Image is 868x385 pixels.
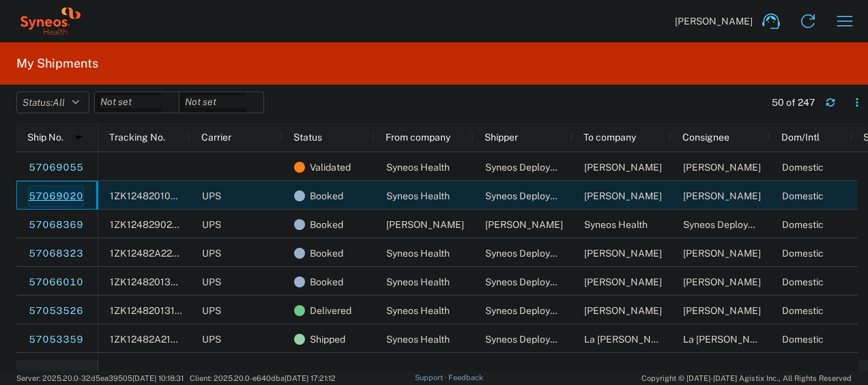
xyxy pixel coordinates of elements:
span: Megan Tureaud [584,190,662,201]
span: Jennifer Larter [584,162,662,173]
span: UPS [202,305,221,316]
span: Maureen Zook [584,305,662,316]
span: Syneos Deployments [485,162,577,173]
span: Syneos Deployments [683,219,775,230]
span: Ship No. [27,132,63,143]
span: Juan Rios [584,248,662,259]
span: Status [293,132,322,143]
span: UPS [202,219,221,230]
span: Shipper [484,132,518,143]
span: Syneos Deployments [485,334,577,345]
span: Domestic [782,248,824,259]
span: Juan Rios [485,219,563,230]
span: Booked [310,354,343,382]
span: Booked [310,210,343,239]
span: Domestic [782,305,824,316]
span: Syneos Deployments [485,248,577,259]
span: Booked [310,182,343,210]
a: Support [415,373,449,382]
span: Copyright © [DATE]-[DATE] Agistix Inc., All Rights Reserved [641,372,852,384]
span: 1ZK124820134345783 [110,276,213,287]
a: 57053526 [28,300,84,322]
span: UPS [202,190,221,201]
a: 57069020 [28,186,84,208]
span: Kelli Cureton-Hill [584,276,662,287]
a: 57066010 [28,272,84,294]
input: Not set [95,92,179,113]
span: Maureen Zook [683,305,761,316]
span: Syneos Deployments [485,276,577,287]
span: Domestic [782,190,824,201]
span: Domestic [782,219,824,230]
span: La Tonya Payne [584,334,675,345]
span: Jennifer Larter [683,162,761,173]
span: Syneos Health [386,305,450,316]
span: To company [583,132,636,143]
span: Dom/Intl [781,132,820,143]
span: Syneos Health [386,248,450,259]
span: Validated [310,153,351,182]
span: [PERSON_NAME] [675,15,753,27]
a: 57068369 [28,214,84,236]
span: 1ZK12482A228769619 [110,248,212,259]
span: Syneos Health [584,219,648,230]
span: Booked [310,239,343,268]
div: 50 of 247 [772,96,815,109]
span: Tracking No. [109,132,165,143]
img: arrow-dropdown.svg [68,126,89,148]
span: Consignee [682,132,729,143]
span: UPS [202,334,221,345]
span: Juan Rios [683,248,761,259]
span: Juan Rios [386,219,464,230]
span: 1ZK12482A216790260 [110,334,212,345]
span: Syneos Health [386,334,450,345]
span: Domestic [782,276,824,287]
button: Status:All [16,91,89,113]
span: Carrier [201,132,231,143]
span: Domestic [782,334,824,345]
span: Booked [310,268,343,296]
span: UPS [202,276,221,287]
span: Server: 2025.20.0-32d5ea39505 [16,374,184,382]
span: UPS [202,248,221,259]
span: Syneos Health [386,162,450,173]
a: 57069055 [28,157,84,179]
span: Shipped [310,325,345,354]
span: Megan Tureaud [683,190,761,201]
span: Delivered [310,296,351,325]
span: 1ZK124820107733271 [110,190,209,201]
span: [DATE] 10:18:31 [132,374,184,382]
a: 57053359 [28,329,84,351]
span: From company [386,132,450,143]
span: All [53,97,65,108]
span: Kelli Cureton-Hill [683,276,761,287]
span: Syneos Health [386,190,450,201]
span: [DATE] 17:21:12 [285,374,336,382]
span: Client: 2025.20.0-e640dba [190,374,336,382]
input: Not set [179,92,263,113]
h2: My Shipments [16,55,98,72]
span: Domestic [782,162,824,173]
a: 57068323 [28,243,84,265]
a: 57038677 [28,358,84,380]
a: Feedback [448,373,483,382]
span: 1ZK124820131121574 [110,305,206,316]
span: Syneos Deployments [485,305,577,316]
span: Syneos Health [386,276,450,287]
span: La Tonya Payne [683,334,774,345]
span: Syneos Deployments [485,190,577,201]
span: 1ZK124829028974626 [110,219,214,230]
